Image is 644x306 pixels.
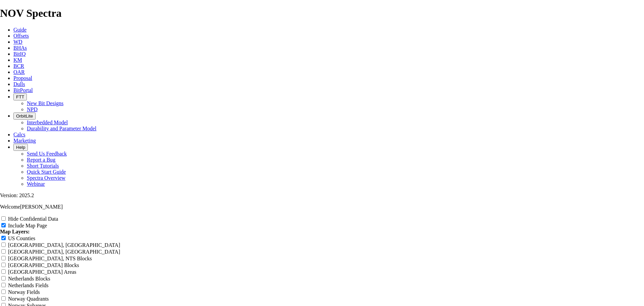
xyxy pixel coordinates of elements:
label: Netherlands Blocks [8,276,50,281]
span: FTT [16,94,24,99]
label: [GEOGRAPHIC_DATA] Areas [8,269,76,275]
a: Interbedded Model [27,120,68,125]
span: OrbitLite [16,114,33,119]
a: BHAs [13,45,27,51]
button: OrbitLite [13,113,36,120]
a: Calcs [13,132,25,137]
a: BitIQ [13,51,25,57]
label: [GEOGRAPHIC_DATA] Blocks [8,262,79,268]
button: FTT [13,93,27,100]
a: New Bit Designs [27,100,63,106]
label: [GEOGRAPHIC_DATA], NTS Blocks [8,256,92,261]
a: Webinar [27,181,45,187]
a: BCR [13,63,24,69]
a: Report a Bug [27,157,55,163]
a: KM [13,57,22,63]
a: Dulls [13,81,25,87]
span: [PERSON_NAME] [20,204,63,210]
a: Short Tutorials [27,163,59,169]
a: Offsets [13,33,29,39]
a: OAR [13,69,25,75]
button: Help [13,144,28,151]
a: Quick Start Guide [27,169,66,175]
label: Netherlands Fields [8,282,48,288]
label: Norway Quadrants [8,296,49,302]
label: US Counties [8,235,35,241]
label: Include Map Page [8,223,47,228]
label: Norway Fields [8,289,40,295]
span: Help [16,145,25,150]
a: Send Us Feedback [27,151,67,157]
label: [GEOGRAPHIC_DATA], [GEOGRAPHIC_DATA] [8,249,120,255]
label: Hide Confidential Data [8,216,58,222]
a: Spectra Overview [27,175,65,181]
label: [GEOGRAPHIC_DATA], [GEOGRAPHIC_DATA] [8,242,120,248]
a: BitPortal [13,87,33,93]
a: Guide [13,27,26,33]
a: Marketing [13,138,36,143]
a: Proposal [13,75,32,81]
a: Durability and Parameter Model [27,126,97,131]
a: NPD [27,106,38,112]
a: WD [13,39,22,45]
